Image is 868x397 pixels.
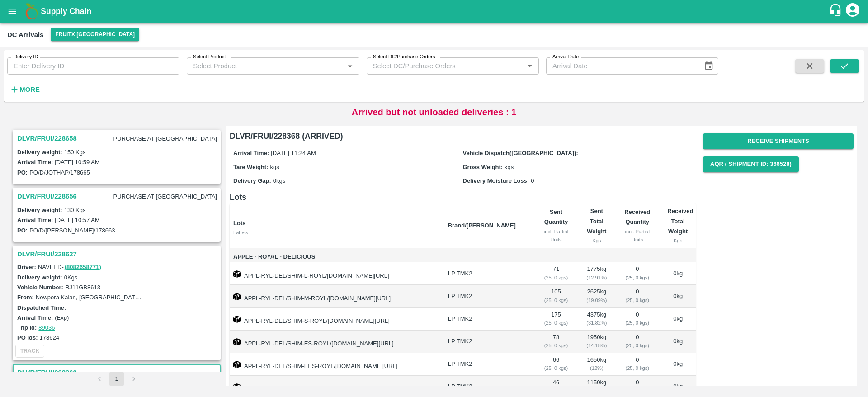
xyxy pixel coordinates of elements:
[17,227,28,234] label: PO:
[17,334,38,341] label: PO Ids:
[614,308,660,331] td: 0
[2,1,23,22] button: open drawer
[112,133,219,145] p: PURCHASE AT [GEOGRAPHIC_DATA]
[230,285,441,307] td: APPL-RYL-DEL/SHIM-M-ROYL/[DOMAIN_NAME][URL]
[660,262,696,285] td: 0 kg
[233,361,241,368] img: box
[441,331,533,353] td: LP TMK2
[233,220,245,227] b: Lots
[17,274,62,281] label: Delivery weight:
[544,208,568,225] b: Sent Quantity
[667,236,689,245] div: Kgs
[660,331,696,353] td: 0 kg
[540,296,571,304] div: ( 25, 0 kgs)
[540,274,571,282] div: ( 25, 0 kgs)
[65,264,101,270] a: (8082658771)
[614,353,660,376] td: 0
[230,262,441,285] td: APPL-RYL-DEL/SHIM-L-ROYL/[DOMAIN_NAME][URL]
[624,208,650,225] b: Received Quantity
[17,190,77,202] h3: DLVR/FRUI/228656
[441,262,533,285] td: LP TMK2
[586,296,608,304] div: ( 19.09 %)
[614,285,660,307] td: 0
[579,353,615,376] td: 1650 kg
[233,338,241,345] img: box
[579,262,615,285] td: 1775 kg
[533,353,579,376] td: 66
[36,293,269,301] label: Nowpora Kalan, [GEOGRAPHIC_DATA], [GEOGRAPHIC_DATA], [GEOGRAPHIC_DATA]
[17,132,77,144] h3: DLVR/FRUI/228658
[41,5,829,18] a: Supply Chain
[531,177,534,184] span: 0
[505,164,514,170] span: kgs
[441,308,533,331] td: LP TMK2
[7,57,179,75] input: Enter Delivery ID
[233,228,441,236] div: Labels
[40,334,59,341] label: 178624
[524,60,536,72] button: Open
[352,105,517,119] p: Arrived but not unloaded deliveries : 1
[17,217,53,223] label: Arrival Time:
[586,236,608,245] div: Kgs
[38,324,55,331] a: 89036
[17,324,37,331] label: Trip Id:
[622,274,653,282] div: ( 25, 0 kgs)
[533,308,579,331] td: 175
[533,285,579,307] td: 105
[17,304,66,311] label: Dispatched Time:
[17,294,34,301] label: From:
[17,248,219,260] h3: DLVR/FRUI/228627
[23,2,41,20] img: logo
[463,164,503,170] label: Gross Weight:
[17,314,53,321] label: Arrival Time:
[622,296,653,304] div: ( 25, 0 kgs)
[703,156,799,172] button: AQR ( Shipment Id: 366528)
[55,314,69,321] label: (Exp)
[109,372,124,386] button: page 1
[14,53,38,61] label: Delivery ID
[448,222,516,229] b: Brand/[PERSON_NAME]
[667,208,693,235] b: Received Total Weight
[64,274,78,281] label: 0 Kgs
[533,331,579,353] td: 78
[233,150,269,156] label: Arrival Time:
[700,57,717,75] button: Choose date
[540,227,571,244] div: incl. Partial Units
[17,159,53,165] label: Arrival Time:
[55,217,99,223] label: [DATE] 10:57 AM
[193,53,226,61] label: Select Product
[17,284,63,291] label: Vehicle Number:
[579,308,615,331] td: 4375 kg
[552,53,579,61] label: Arrival Date
[703,133,854,149] button: Receive Shipments
[660,308,696,331] td: 0 kg
[64,207,86,213] label: 130 Kgs
[622,227,653,244] div: incl. Partial Units
[273,177,285,184] span: 0 kgs
[579,331,615,353] td: 1950 kg
[586,341,608,350] div: ( 14.18 %)
[230,191,696,203] h6: Lots
[233,270,241,278] img: box
[51,28,139,41] button: Select DC
[546,57,697,75] input: Arrival Date
[189,60,341,72] input: Select Product
[41,7,91,16] b: Supply Chain
[441,285,533,307] td: LP TMK2
[38,264,102,270] span: NAVEED -
[270,164,279,170] span: kgs
[540,364,571,372] div: ( 25, 0 kgs)
[579,285,615,307] td: 2625 kg
[373,53,435,61] label: Select DC/Purchase Orders
[65,284,100,291] label: RJ11GB8613
[622,364,653,372] div: ( 25, 0 kgs)
[230,353,441,376] td: APPL-RYL-DEL/SHIM-EES-ROYL/[DOMAIN_NAME][URL]
[55,159,99,165] label: [DATE] 10:59 AM
[17,367,219,378] h3: DLVR/FRUI/228368
[29,227,115,234] label: PO/D/[PERSON_NAME]/178663
[19,86,40,93] strong: More
[17,169,28,176] label: PO:
[844,2,861,21] div: account of current user
[233,383,241,391] img: box
[17,264,36,270] label: Driver:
